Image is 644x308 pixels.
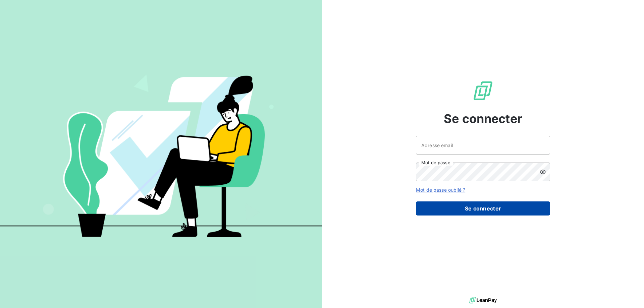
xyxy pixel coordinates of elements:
[469,295,497,305] img: logo
[416,201,550,215] button: Se connecter
[444,110,522,128] span: Se connecter
[472,80,494,102] img: Logo LeanPay
[416,136,550,155] input: placeholder
[416,187,465,193] a: Mot de passe oublié ?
